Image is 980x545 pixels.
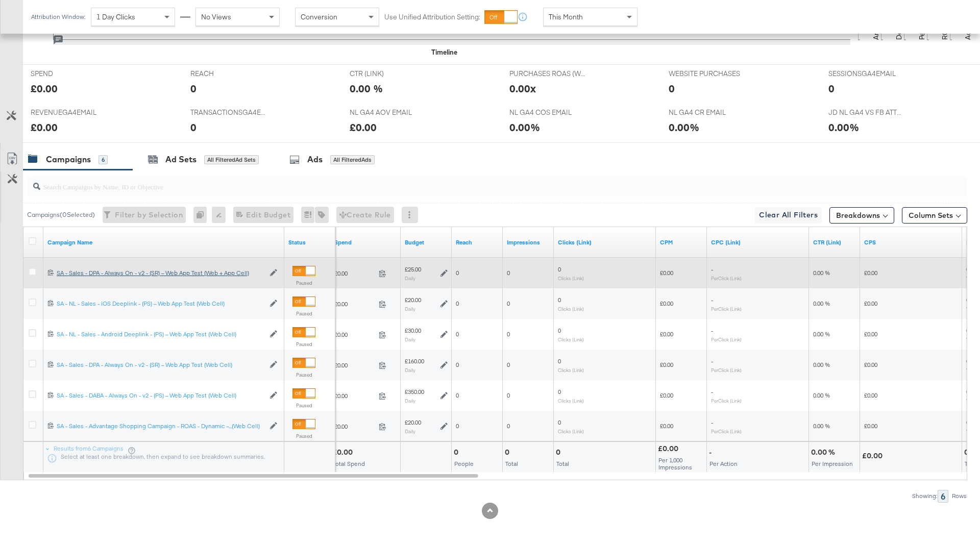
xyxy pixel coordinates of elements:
div: £0.00 [31,120,58,135]
div: 6 [938,490,948,503]
div: 0 [454,448,461,457]
div: £0.00 [862,451,886,461]
span: 0 [558,357,561,365]
span: 0 [456,300,459,307]
a: SA - Sales - Advantage Shopping Campaign - ROAS - Dynamic –...(Web Cell) [57,422,264,431]
span: 0 [456,422,459,430]
span: £0.00 [864,330,877,338]
div: 0 [556,448,563,457]
span: People [454,460,474,467]
a: The number of clicks on links appearing on your ad or Page that direct people to your sites off F... [558,238,652,246]
div: 0 [190,120,197,135]
div: £20.00 [405,296,421,304]
div: Attribution Window: [31,13,86,20]
label: Paused [292,402,315,409]
a: Your campaign name. [47,238,280,246]
span: NL GA4 COS EMAIL [509,108,586,117]
a: The total amount spent to date. [334,238,397,246]
a: SA - NL - Sales - iOS Deeplink - (PS) – Web App Test (Web Cell) [57,300,264,308]
span: - [711,418,713,426]
span: Conversion [301,12,337,21]
a: SA - Sales - DABA - Always On - v2 - (PS) – Web App Test (Web Cell) [57,391,264,400]
div: Campaigns [46,154,91,165]
sub: Daily [405,306,415,312]
sub: Per Click (Link) [711,428,742,434]
span: £0.00 [334,269,375,277]
sub: Daily [405,275,415,281]
sub: Per Click (Link) [711,398,742,404]
a: SA - NL - Sales - Android Deeplink - (PS) – Web App Test (Web Cell) [57,330,264,339]
span: 0 [558,296,561,304]
span: - [711,265,713,273]
span: £0.00 [334,331,375,338]
span: - [711,357,713,365]
div: 0 [964,448,972,457]
span: £0.00 [864,391,877,399]
span: £0.00 [334,423,375,430]
a: SA - Sales - DPA - Always On - v2 - (SR) – Web App Test (Web + App Cell) [57,269,264,278]
sub: Daily [405,428,415,434]
span: £0.00 [660,422,673,430]
div: 0 [190,81,197,96]
span: 0 [558,265,561,273]
sub: Per Click (Link) [711,275,742,281]
span: £0.00 [660,361,673,368]
a: The average cost for each link click you've received from your ad. [711,238,805,246]
span: SPEND [31,69,107,79]
span: £0.00 [334,361,375,369]
div: All Filtered Ads [330,155,375,164]
div: 0 [828,81,835,96]
sub: Daily [405,336,415,342]
sub: Per Click (Link) [711,336,742,342]
div: - [709,448,715,457]
span: 0.00 % [813,330,830,338]
span: REACH [190,69,267,79]
div: £0.00 [332,448,356,457]
span: £0.00 [864,361,877,368]
span: WEBSITE PURCHASES [669,69,745,79]
span: JD NL GA4 VS FB ATTRIBUTION [828,108,905,117]
div: 6 [99,155,108,164]
div: £0.00 [350,120,377,135]
a: The number of clicks received on a link in your ad divided by the number of impressions. [813,238,856,246]
div: £350.00 [405,388,424,396]
div: Ads [307,154,323,165]
div: 0.00% [669,120,699,135]
sub: Clicks (Link) [558,398,584,404]
div: 0 [669,81,675,96]
span: 0 [456,391,459,399]
span: - [711,327,713,334]
sub: Clicks (Link) [558,428,584,434]
label: Paused [292,433,315,439]
span: SESSIONSGA4EMAIL [828,69,905,79]
a: The average cost you've paid to have 1,000 impressions of your ad. [660,238,703,246]
div: Rows [951,492,967,500]
div: £20.00 [405,418,421,427]
div: SA - Sales - DPA - Always On - v2 - (SR) – Web App Test (Web Cell) [57,361,264,369]
span: This Month [549,12,583,21]
sub: Daily [405,367,415,373]
div: £25.00 [405,265,421,274]
span: NL GA4 CR EMAIL [669,108,745,117]
div: 0.00x [509,81,536,96]
span: 0 [507,269,510,277]
span: 0 [456,269,459,277]
sub: Clicks (Link) [558,306,584,312]
span: Total [965,460,977,467]
span: 0 [558,327,561,334]
div: All Filtered Ad Sets [204,155,259,164]
span: TRANSACTIONSGA4EMAIL [190,108,267,117]
span: 0 [456,361,459,368]
a: The maximum amount you're willing to spend on your ads, on average each day or over the lifetime ... [405,238,448,246]
label: Paused [292,371,315,378]
sub: Per Click (Link) [711,367,742,373]
div: 0 [193,207,212,223]
div: £160.00 [405,357,424,365]
div: 0 [505,448,512,457]
span: Per 1,000 Impressions [658,456,692,471]
span: £0.00 [660,300,673,307]
label: Use Unified Attribution Setting: [384,12,480,22]
span: - [711,296,713,304]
